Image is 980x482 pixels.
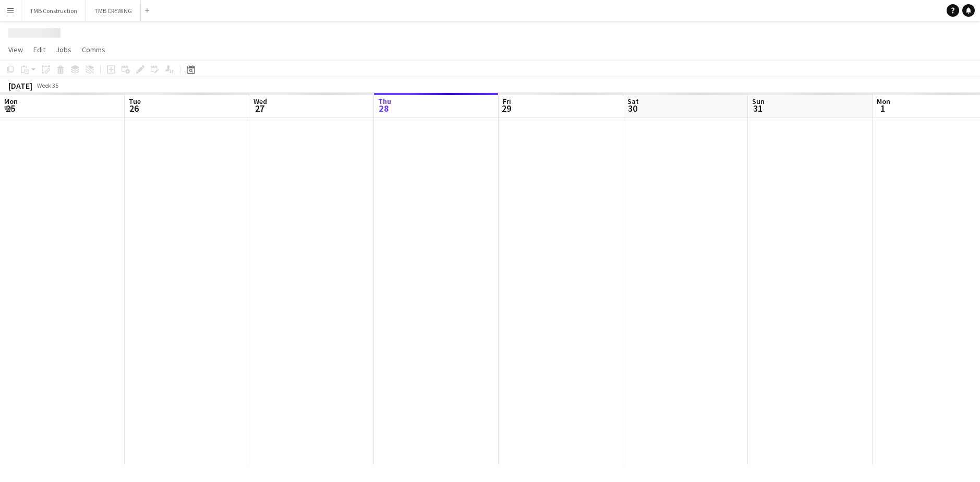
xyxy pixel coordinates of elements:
span: Thu [378,97,391,106]
span: View [8,45,23,54]
span: Sat [627,97,639,106]
span: Edit [33,45,45,54]
span: Week 35 [34,81,61,89]
a: View [4,43,27,56]
span: Sun [752,97,765,106]
span: 30 [626,102,639,114]
a: Edit [29,43,50,56]
button: TMB CREWING [86,1,141,21]
span: Tue [129,97,141,106]
span: Mon [877,97,890,106]
span: Fri [503,97,511,106]
a: Jobs [52,43,76,56]
span: 29 [501,102,511,114]
button: TMB Construction [21,1,86,21]
span: 1 [875,102,890,114]
span: Wed [253,97,267,106]
span: 25 [3,102,18,114]
span: 26 [127,102,141,114]
span: 28 [377,102,391,114]
span: 31 [751,102,765,114]
a: Comms [78,43,110,56]
span: Mon [4,97,18,106]
span: 27 [252,102,267,114]
span: Comms [82,45,105,54]
span: Jobs [56,45,71,54]
div: [DATE] [8,80,32,91]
